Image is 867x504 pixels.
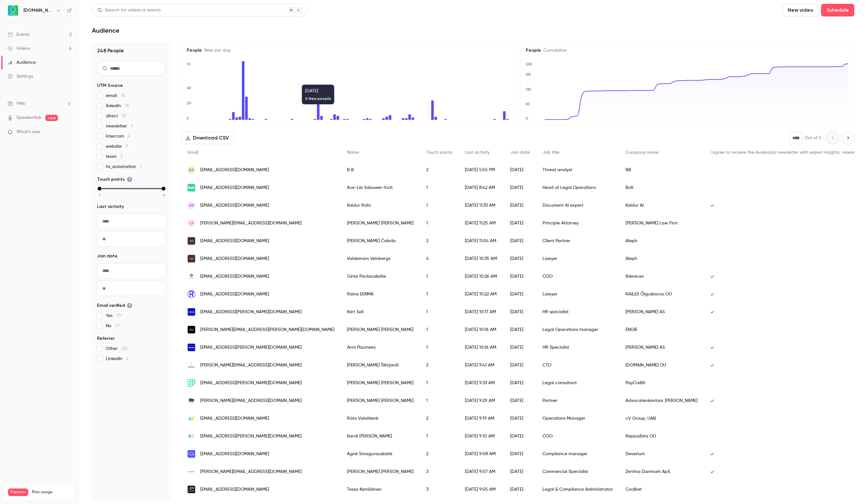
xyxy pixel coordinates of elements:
[536,339,619,356] div: HR Specialist
[619,197,704,214] div: Kaidur AI
[188,344,195,351] img: helmes.com
[341,374,420,392] div: [PERSON_NAME] [PERSON_NAME]
[200,309,302,315] span: [EMAIL_ADDRESS][PERSON_NAME][DOMAIN_NAME]
[8,5,18,16] img: Avokaado.io
[341,197,420,214] div: Kaidur Roht
[97,47,166,55] h1: 248 People
[341,250,420,268] div: Valdemars Veinbergs
[459,445,504,463] div: [DATE] 9:08 AM
[97,253,118,259] span: Join date
[341,303,420,321] div: Kärt Seil
[459,339,504,356] div: [DATE] 10:16 AM
[536,356,619,374] div: CTO
[106,133,130,139] span: intercom
[97,335,115,342] span: Referrer
[536,445,619,463] div: Compliance manager
[536,481,619,498] div: Legal & Compliance Administrator
[420,374,459,392] div: 1
[188,415,195,422] img: carvertical.com
[200,184,269,191] span: [EMAIL_ADDRESS][DOMAIN_NAME]
[459,481,504,498] div: [DATE] 9:05 AM
[187,101,191,105] text: 20
[504,197,536,214] div: [DATE]
[420,321,459,339] div: 1
[626,150,658,155] span: Company name
[536,214,619,232] div: Principle Attorney
[189,203,194,208] span: KR
[465,150,490,155] span: Last activity
[341,179,420,197] div: Ave-Liis Saluveer-Vutt
[536,197,619,214] div: Document AI expert
[459,232,504,250] div: [DATE] 11:04 AM
[200,326,334,333] span: [PERSON_NAME][EMAIL_ADDRESS][PERSON_NAME][DOMAIN_NAME]
[459,303,504,321] div: [DATE] 10:17 AM
[543,150,559,155] span: Job title
[504,161,536,179] div: [DATE]
[188,326,195,333] img: engie.com
[459,197,504,214] div: [DATE] 11:33 AM
[536,250,619,268] div: Lawyer
[187,47,510,54] h5: People
[188,432,195,440] img: kappazeta.ee
[504,356,536,374] div: [DATE]
[16,100,26,107] span: Help
[188,255,195,262] img: alephholding.com
[8,488,28,496] span: Premium
[97,176,132,183] span: Touch points
[128,134,130,139] span: 4
[504,374,536,392] div: [DATE]
[106,323,119,329] span: No
[200,202,269,209] span: [EMAIL_ADDRESS][DOMAIN_NAME]
[504,285,536,303] div: [DATE]
[541,48,567,53] span: Cumulative
[341,463,420,481] div: [PERSON_NAME] [PERSON_NAME]
[504,392,536,410] div: [DATE]
[116,313,122,318] span: 171
[420,445,459,463] div: 2
[426,150,452,155] span: Touch points
[188,450,195,458] img: deverium.com
[619,374,704,392] div: PayCreBit
[525,102,530,106] text: 65
[536,161,619,179] div: Threat analyst
[122,114,127,118] span: 55
[200,415,269,422] span: [EMAIL_ADDRESS][DOMAIN_NAME]
[420,250,459,268] div: 4
[120,154,123,159] span: 2
[459,321,504,339] div: [DATE] 10:16 AM
[526,47,849,54] h5: People
[504,321,536,339] div: [DATE]
[188,237,195,245] img: alephholding.com
[188,361,195,369] img: avokaado.io
[619,250,704,268] div: Aleph
[200,344,302,351] span: [EMAIL_ADDRESS][PERSON_NAME][DOMAIN_NAME]
[459,463,504,481] div: [DATE] 9:07 AM
[619,392,704,410] div: Advocatenkantoor [PERSON_NAME]
[187,86,191,90] text: 40
[202,48,231,53] span: New per day
[619,321,704,339] div: ENGIE
[504,339,536,356] div: [DATE]
[536,303,619,321] div: HR specialist
[504,303,536,321] div: [DATE]
[619,427,704,445] div: KappaZeta OÜ
[200,380,302,386] span: [EMAIL_ADDRESS][PERSON_NAME][DOMAIN_NAME]
[536,463,619,481] div: Commercial Specialist
[106,346,127,352] span: Other
[805,135,821,141] p: Out of 5
[536,374,619,392] div: Legal consultant
[45,115,58,121] span: new
[619,356,704,374] div: [DOMAIN_NAME] OÜ
[189,220,194,226] span: CF
[188,468,195,475] img: zentiva.com
[619,232,704,250] div: Aleph
[341,232,420,250] div: [PERSON_NAME] Čabrilo
[525,116,528,120] text: 0
[106,356,128,362] span: LinkedIn
[459,179,504,197] div: [DATE] 8:42 AM
[106,164,141,170] span: hs_automation
[188,184,195,191] img: bolt.eu
[619,445,704,463] div: Deverium
[163,192,165,198] span: 4
[8,45,30,52] div: Videos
